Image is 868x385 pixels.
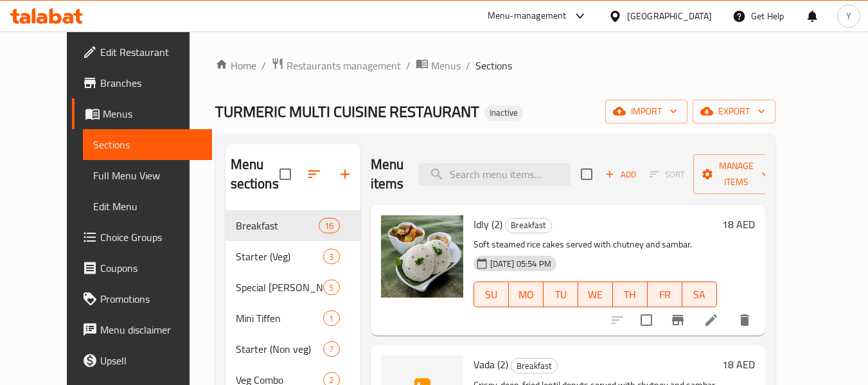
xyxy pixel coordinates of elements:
span: Select section first [641,165,693,184]
span: Edit Restaurant [100,44,202,60]
li: / [261,58,266,73]
a: Restaurants management [271,57,401,74]
span: Mini Tiffen [236,310,324,326]
button: Branch-specific-item [662,305,693,336]
a: Branches [72,67,212,98]
a: Menu disclaimer [72,314,212,345]
span: Breakfast [511,359,557,373]
a: Full Menu View [83,160,212,191]
span: Menu disclaimer [100,322,202,337]
span: Vada (2) [474,355,508,374]
div: Breakfast [505,218,552,233]
a: Menus [72,98,212,129]
h6: 18 AED [722,355,755,373]
button: Add section [330,159,360,190]
span: SA [687,285,712,304]
div: items [323,249,339,264]
span: 1 [324,312,339,325]
a: Edit menu item [704,312,719,328]
span: Full Menu View [93,168,202,183]
span: Restaurants management [287,58,401,73]
span: [DATE] 05:54 PM [485,258,556,270]
span: export [703,103,765,120]
span: Sections [93,137,202,152]
span: Select section [573,161,600,188]
span: MO [514,285,538,304]
div: items [323,341,339,357]
h6: 18 AED [722,215,755,233]
a: Upsell [72,345,212,376]
span: FR [653,285,677,304]
div: items [323,310,339,326]
span: Manage items [704,158,769,190]
span: TURMERIC MULTI CUISINE RESTAURANT [215,97,479,126]
span: Y [846,9,851,23]
button: import [605,100,687,123]
span: 16 [319,220,339,232]
a: Menus [416,57,461,74]
button: SU [474,282,509,307]
span: 5 [324,282,339,294]
span: Select all sections [272,161,299,188]
span: 7 [324,343,339,355]
span: import [616,103,677,120]
span: TU [549,285,573,304]
span: Breakfast [236,218,319,233]
p: Soft steamed rice cakes served with chutney and sambar. [474,237,717,253]
span: TH [618,285,642,304]
img: Idly (2) [381,215,463,298]
span: Branches [100,75,202,91]
span: Upsell [100,353,202,368]
div: Starter (Non veg)7 [226,334,360,364]
span: Choice Groups [100,229,202,245]
button: SA [682,282,717,307]
span: Promotions [100,291,202,307]
span: Add [603,167,638,182]
span: Add item [600,165,641,184]
button: TU [544,282,578,307]
button: Manage items [693,154,779,194]
span: Starter (Non veg) [236,341,324,357]
button: Add [600,165,641,184]
span: WE [583,285,608,304]
a: Sections [83,129,212,160]
a: Promotions [72,283,212,314]
span: Sections [475,58,512,73]
a: Home [215,58,256,73]
span: Sort sections [299,159,330,190]
a: Edit Menu [83,191,212,222]
div: Mini Tiffen1 [226,303,360,334]
div: Special [PERSON_NAME]5 [226,272,360,303]
span: 3 [324,251,339,263]
span: Starter (Veg) [236,249,324,264]
span: Select to update [633,307,660,334]
span: Menus [103,106,202,121]
div: Starter (Veg)3 [226,241,360,272]
span: Coupons [100,260,202,276]
div: Breakfast [511,358,558,373]
div: [GEOGRAPHIC_DATA] [627,9,712,23]
li: / [466,58,470,73]
button: FR [648,282,682,307]
a: Coupons [72,253,212,283]
h2: Menu items [371,155,404,193]
span: Menus [431,58,461,73]
button: WE [578,282,613,307]
input: search [419,163,571,186]
li: / [406,58,411,73]
span: Special [PERSON_NAME] [236,280,324,295]
a: Choice Groups [72,222,212,253]
span: Breakfast [506,218,551,233]
nav: breadcrumb [215,57,775,74]
button: MO [509,282,544,307]
span: Edit Menu [93,199,202,214]
a: Edit Restaurant [72,37,212,67]
div: Breakfast16 [226,210,360,241]
span: SU [479,285,504,304]
div: Menu-management [488,8,567,24]
div: Special Searaga Biryani [236,280,324,295]
h2: Menu sections [231,155,279,193]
